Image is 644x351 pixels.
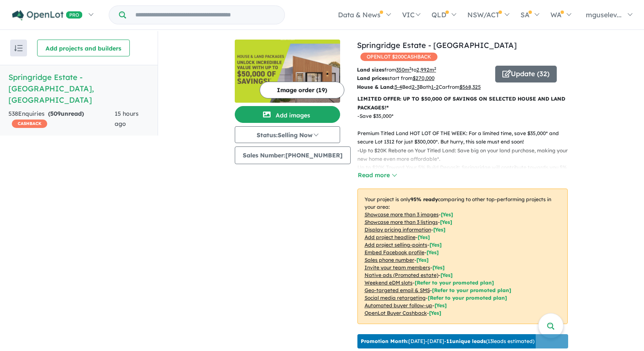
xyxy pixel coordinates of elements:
[365,264,430,271] u: Invite your team members
[365,257,414,263] u: Sales phone number
[365,242,427,248] u: Add project selling-points
[446,338,486,344] b: 11 unique leads
[432,264,445,271] span: [ Yes ]
[409,66,411,71] sup: 2
[357,83,489,91] p: Bed Bath Car from
[433,226,445,233] span: [ Yes ]
[440,272,453,278] span: [Yes]
[441,211,453,218] span: [ Yes ]
[37,40,130,56] button: Add projects and builders
[432,287,511,293] span: [Refer to your promoted plan]
[8,109,115,129] div: 538 Enquir ies
[8,72,149,106] h5: Springridge Estate - [GEOGRAPHIC_DATA] , [GEOGRAPHIC_DATA]
[365,310,427,316] u: OpenLot Buyer Cashback
[48,110,84,117] strong: ( unread)
[416,66,436,73] u: 2,992 m
[429,310,441,316] span: [Yes]
[357,66,384,73] b: Land sizes
[357,40,517,50] a: Springridge Estate - [GEOGRAPHIC_DATA]
[459,84,481,90] u: $ 568,325
[361,338,408,344] b: Promotion Month:
[235,146,351,164] button: Sales Number:[PHONE_NUMBER]
[235,40,340,103] img: Springridge Estate - Wallan
[435,302,447,308] span: [Yes]
[411,66,436,73] span: to
[357,95,568,112] p: LIMITED OFFER: UP TO $50,000 OF SAVINGS ON SELECTED HOUSE AND LAND PACKAGES!*
[365,249,424,255] u: Embed Facebook profile
[357,170,397,180] button: Read more
[365,279,413,286] u: Weekend eDM slots
[12,120,47,128] span: CASHBACK
[365,226,431,233] u: Display pricing information
[365,295,426,301] u: Social media retargeting
[357,146,574,189] p: - Up to $20K Rebate on Your Titled Land: Save big on your land purchase, making your new home eve...
[235,126,340,143] button: Status:Selling Now
[416,257,429,263] span: [ Yes ]
[365,302,432,308] u: Automated buyer follow-up
[12,10,83,21] img: Openlot PRO Logo White
[413,75,435,81] u: $ 270,000
[495,66,557,82] button: Update (32)
[586,11,622,19] span: mguselev...
[357,74,489,82] p: start from
[365,234,416,240] u: Add project headline
[115,110,139,128] span: 15 hours ago
[50,110,61,117] span: 509
[440,219,452,225] span: [ Yes ]
[235,106,340,123] button: Add images
[260,82,344,98] button: Image order (19)
[357,112,574,146] p: - Save $35,000* Premium Titled Land HOT LOT OF THE WEEK: For a limited time, save $35,000* and se...
[429,242,442,248] span: [ Yes ]
[365,219,438,225] u: Showcase more than 3 listings
[357,189,568,324] p: Your project is only comparing to other top-performing projects in your area: - - - - - - - - - -...
[357,75,387,81] b: Land prices
[428,295,507,301] span: [Refer to your promoted plan]
[415,279,494,286] span: [Refer to your promoted plan]
[365,211,439,218] u: Showcase more than 3 images
[434,66,436,71] sup: 2
[411,196,438,202] b: 95 % ready
[360,53,437,61] span: OPENLOT $ 200 CASHBACK
[357,84,394,90] b: House & Land:
[365,287,430,293] u: Geo-targeted email & SMS
[14,45,23,51] img: sort.svg
[396,66,411,73] u: 350 m
[418,234,430,240] span: [ Yes ]
[361,338,534,345] p: [DATE] - [DATE] - ( 13 leads estimated)
[357,66,489,74] p: from
[427,249,439,255] span: [ Yes ]
[394,84,402,90] u: 3-4
[365,272,438,278] u: Native ads (Promoted estate)
[128,6,283,24] input: Try estate name, suburb, builder or developer
[412,84,419,90] u: 2-3
[431,84,439,90] u: 1-2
